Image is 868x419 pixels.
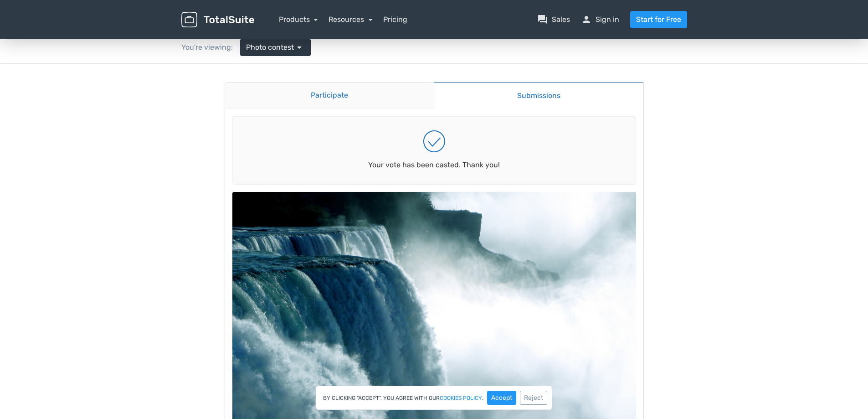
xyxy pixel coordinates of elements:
[246,42,294,53] span: Photo contest
[440,395,482,401] a: cookies policy
[225,19,434,45] a: Participate
[329,15,372,24] a: Resources
[581,14,592,25] span: person
[520,391,547,405] button: Reject
[279,15,318,24] a: Products
[434,18,643,45] a: Submissions
[240,39,311,56] a: Photo contest arrow_drop_down
[383,14,407,25] a: Pricing
[630,11,687,28] a: Start for Free
[316,386,552,410] div: By clicking "Accept", you agree with our .
[294,42,305,53] span: arrow_drop_down
[487,391,516,405] button: Accept
[181,42,240,53] div: You're viewing:
[181,12,254,28] img: TotalSuite for WordPress
[581,14,619,25] a: personSign in
[537,14,548,25] span: question_answer
[537,14,570,25] a: question_answerSales
[368,96,500,107] p: Your vote has been casted. Thank you!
